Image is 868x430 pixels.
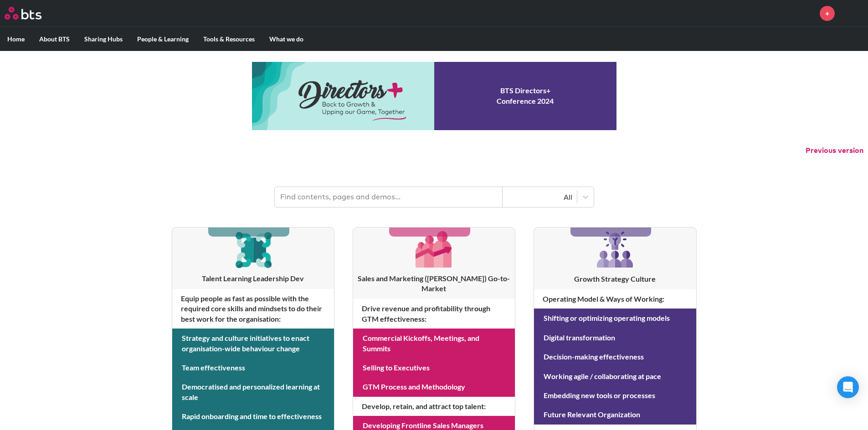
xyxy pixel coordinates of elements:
[32,27,77,51] label: About BTS
[412,228,456,271] img: [object Object]
[231,228,275,271] img: [object Object]
[842,2,863,24] a: Profile
[820,6,835,21] a: +
[172,289,334,329] h4: Equip people as fast as possible with the required core skills and mindsets to do their best work...
[5,7,41,20] img: BTS Logo
[262,27,311,51] label: What we do
[837,376,859,398] div: Open Intercom Messenger
[353,397,515,416] h4: Develop, retain, and attract top talent :
[534,289,696,309] h4: Operating Model & Ways of Working :
[196,27,262,51] label: Tools & Resources
[130,27,196,51] label: People & Learning
[593,228,637,271] img: [object Object]
[353,273,515,294] h3: Sales and Marketing ([PERSON_NAME]) Go-to-Market
[806,146,863,156] button: Previous version
[77,27,130,51] label: Sharing Hubs
[534,274,696,284] h3: Growth Strategy Culture
[252,62,616,130] a: Conference 2024
[5,7,58,20] a: Go home
[353,299,515,329] h4: Drive revenue and profitability through GTM effectiveness :
[507,192,572,202] div: All
[842,2,863,24] img: Francis Prior
[172,273,334,283] h3: Talent Learning Leadership Dev
[275,187,503,207] input: Find contents, pages and demos...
